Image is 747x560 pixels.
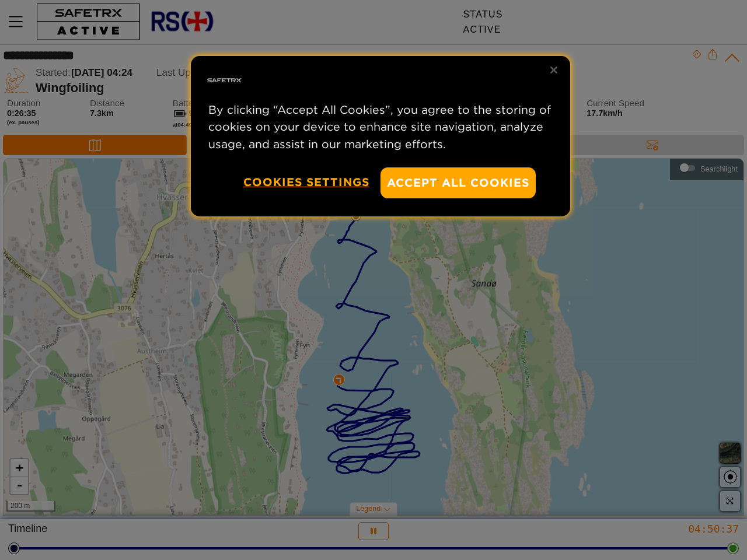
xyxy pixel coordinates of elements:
button: Cookies Settings [243,167,369,197]
img: Safe Tracks [205,62,243,99]
div: Privacy [191,56,570,216]
p: By clicking “Accept All Cookies”, you agree to the storing of cookies on your device to enhance s... [208,101,553,153]
button: Accept All Cookies [381,167,536,198]
button: Close [541,57,567,83]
